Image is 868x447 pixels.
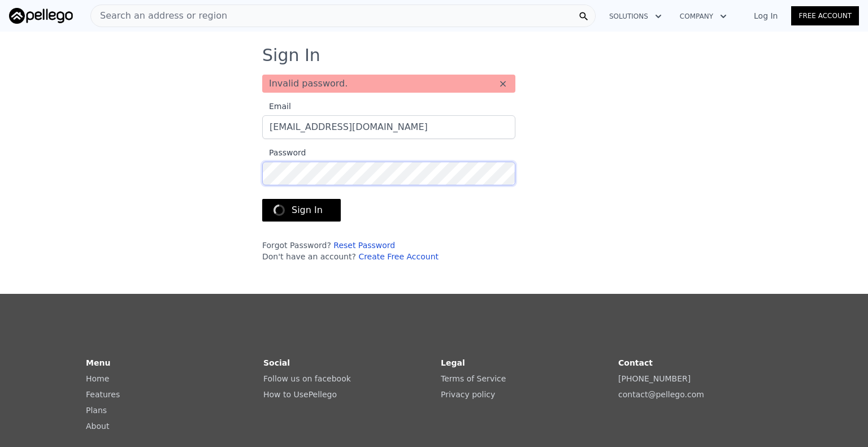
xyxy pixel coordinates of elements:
[262,148,306,157] span: Password
[262,199,341,222] button: Sign In
[86,406,107,415] a: Plans
[791,6,859,25] a: Free Account
[618,390,704,399] a: contact@pellego.com
[86,390,120,399] a: Features
[262,115,515,139] input: Email
[618,374,691,383] a: [PHONE_NUMBER]
[263,390,337,399] a: How to UsePellego
[600,6,671,27] button: Solutions
[263,358,290,367] strong: Social
[358,252,439,261] a: Create Free Account
[9,8,73,24] img: Pellego
[86,374,109,383] a: Home
[497,78,509,89] button: ×
[91,9,227,23] span: Search an address or region
[671,6,736,27] button: Company
[618,358,653,367] strong: Contact
[263,374,351,383] a: Follow us on facebook
[262,102,291,111] span: Email
[86,422,109,431] a: About
[333,241,395,250] a: Reset Password
[262,75,515,93] div: Invalid password.
[262,240,515,262] div: Forgot Password? Don't have an account?
[441,390,495,399] a: Privacy policy
[441,358,465,367] strong: Legal
[740,10,791,21] a: Log In
[86,358,110,367] strong: Menu
[262,162,515,185] input: Password
[262,45,606,66] h3: Sign In
[441,374,506,383] a: Terms of Service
